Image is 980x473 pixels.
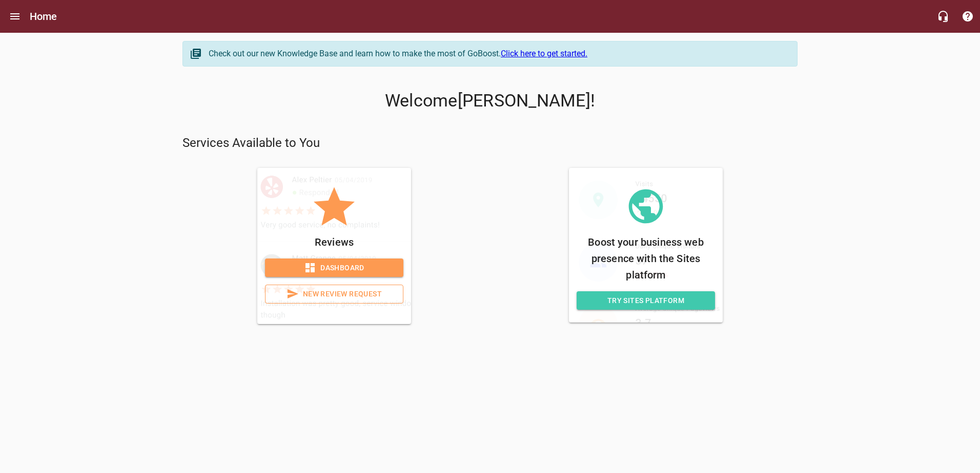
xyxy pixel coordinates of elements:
[931,4,955,29] button: Live Chat
[182,91,798,111] p: Welcome [PERSON_NAME] !
[265,285,403,304] a: New Review Request
[30,8,57,25] h6: Home
[265,259,403,277] a: Dashboard
[182,135,798,152] p: Services Available to You
[273,262,395,274] span: Dashboard
[274,288,395,300] span: New Review Request
[209,48,787,60] div: Check out our new Knowledge Base and learn how to make the most of GoBoost.
[577,291,715,310] a: Try Sites Platform
[577,234,715,283] p: Boost your business web presence with the Sites platform
[585,294,707,307] span: Try Sites Platform
[265,234,403,250] p: Reviews
[3,4,27,29] button: Open drawer
[955,4,980,29] button: Support Portal
[501,49,587,58] a: Click here to get started.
